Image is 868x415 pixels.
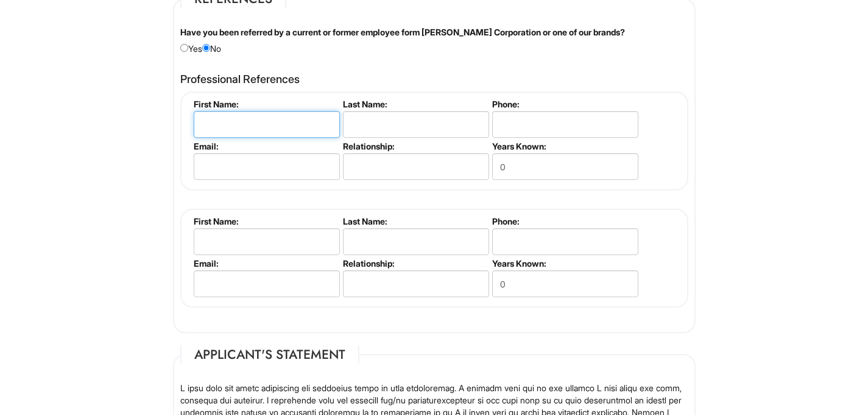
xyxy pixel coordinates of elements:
[180,73,688,85] h4: Professional References
[180,345,359,364] legend: Applicant's Statement
[343,99,487,109] label: Last Name:
[194,141,338,151] label: Email:
[492,141,637,151] label: Years Known:
[194,216,338,226] label: First Name:
[343,141,487,151] label: Relationship:
[343,258,487,269] label: Relationship:
[492,99,637,109] label: Phone:
[343,216,487,226] label: Last Name:
[492,258,637,269] label: Years Known:
[180,26,625,38] label: Have you been referred by a current or former employee form [PERSON_NAME] Corporation or one of o...
[492,216,637,226] label: Phone:
[194,258,338,269] label: Email:
[194,99,338,109] label: First Name:
[171,26,697,55] div: Yes No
